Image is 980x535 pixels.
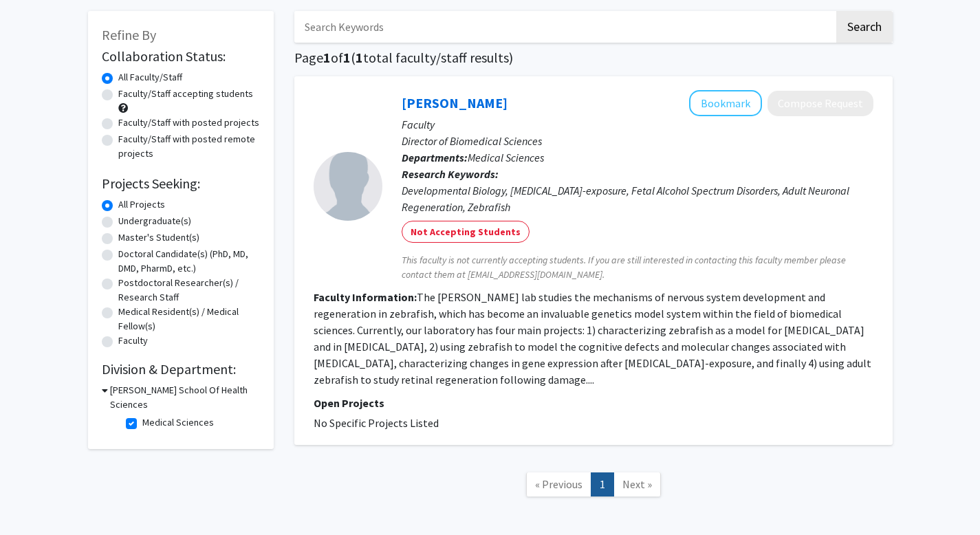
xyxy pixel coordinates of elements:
label: Postdoctoral Researcher(s) / Research Staff [118,276,260,305]
span: No Specific Projects Listed [314,416,439,430]
mat-chip: Not Accepting Students [402,221,530,243]
fg-read-more: The [PERSON_NAME] lab studies the mechanisms of nervous system development and regeneration in ze... [314,290,871,386]
button: Compose Request to Kristin Ackerman [767,91,873,116]
span: Medical Sciences [468,151,544,164]
h2: Projects Seeking: [102,175,260,192]
span: 1 [343,49,351,66]
label: Medical Resident(s) / Medical Fellow(s) [118,305,260,334]
span: « Previous [535,477,582,491]
div: Developmental Biology, [MEDICAL_DATA]-exposure, Fetal Alcohol Spectrum Disorders, Adult Neuronal ... [402,182,873,215]
span: This faculty is not currently accepting students. If you are still interested in contacting this ... [402,253,873,282]
p: Faculty [402,116,873,133]
span: Refine By [102,26,156,43]
span: Next » [622,477,652,491]
b: Faculty Information: [314,290,417,304]
span: 1 [323,49,331,66]
h3: [PERSON_NAME] School Of Health Sciences [110,383,260,412]
p: Open Projects [314,395,873,411]
label: Master's Student(s) [118,230,199,245]
label: Medical Sciences [142,415,214,430]
b: Departments: [402,151,468,164]
a: [PERSON_NAME] [402,94,508,111]
h2: Collaboration Status: [102,48,260,65]
input: Search Keywords [294,11,834,43]
label: Faculty/Staff with posted remote projects [118,132,260,161]
p: Director of Biomedical Sciences [402,133,873,149]
a: Next Page [613,472,661,496]
label: All Faculty/Staff [118,70,182,85]
button: Add Kristin Ackerman to Bookmarks [689,90,762,116]
b: Research Keywords: [402,167,499,181]
button: Search [836,11,893,43]
label: Faculty [118,334,148,348]
label: Undergraduate(s) [118,214,191,228]
h2: Division & Department: [102,361,260,378]
a: 1 [591,472,614,496]
iframe: Chat [10,473,58,525]
a: Previous Page [526,472,591,496]
label: Faculty/Staff with posted projects [118,116,259,130]
label: All Projects [118,197,165,212]
label: Doctoral Candidate(s) (PhD, MD, DMD, PharmD, etc.) [118,247,260,276]
span: 1 [356,49,363,66]
label: Faculty/Staff accepting students [118,87,253,101]
h1: Page of ( total faculty/staff results) [294,50,893,66]
nav: Page navigation [294,459,893,514]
